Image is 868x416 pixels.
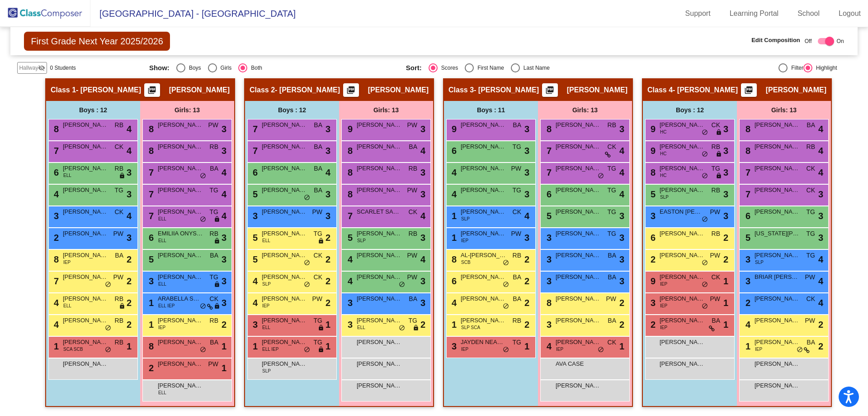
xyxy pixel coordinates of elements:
[556,164,601,173] span: [PERSON_NAME]
[710,251,720,260] span: PW
[52,254,59,264] span: 8
[19,64,38,72] span: Hallway
[755,186,800,195] span: [PERSON_NAME]
[524,231,529,244] span: 3
[807,229,815,239] span: TG
[357,207,402,216] span: SCARLET SAMURAI
[722,6,786,21] a: Learning Portal
[250,189,258,199] span: 5
[448,86,474,95] span: Class 3
[200,216,206,223] span: do_not_disturb_alt
[608,229,616,239] span: TG
[556,120,601,129] span: [PERSON_NAME]
[743,86,754,98] mat-icon: picture_as_pdf
[608,186,616,195] span: TG
[538,101,632,119] div: Girls: 13
[115,186,123,195] span: TG
[743,189,750,199] span: 7
[818,144,823,158] span: 4
[474,86,539,95] span: - [PERSON_NAME]
[737,101,831,119] div: Girls: 13
[712,186,720,195] span: RB
[314,251,322,260] span: CK
[345,124,353,134] span: 9
[52,146,59,156] span: 7
[716,151,722,158] span: lock
[444,101,538,119] div: Boys : 11
[660,207,705,216] span: EASTON [PERSON_NAME]
[210,186,218,195] span: TG
[751,36,800,45] span: Edit Composition
[210,251,218,260] span: BA
[210,229,218,239] span: RB
[247,64,262,72] div: Both
[127,144,132,158] span: 4
[818,122,823,136] span: 4
[712,229,720,239] span: RB
[524,166,529,179] span: 3
[407,120,417,130] span: PW
[544,254,552,264] span: 3
[710,207,720,217] span: PW
[200,172,206,180] span: do_not_disturb_alt
[222,166,226,179] span: 4
[115,164,123,173] span: RB
[567,86,627,95] span: [PERSON_NAME]
[619,122,624,136] span: 3
[520,64,550,72] div: Last Name
[250,86,275,95] span: Class 2
[146,86,157,98] mat-icon: picture_as_pdf
[723,122,728,136] span: 3
[406,63,656,72] mat-radio-group: Select an option
[314,164,322,173] span: BA
[90,6,296,21] span: [GEOGRAPHIC_DATA] - [GEOGRAPHIC_DATA]
[608,120,616,130] span: RB
[158,237,166,244] span: ELL
[146,167,154,177] span: 7
[115,207,123,217] span: CK
[438,64,458,72] div: Scores
[818,187,823,201] span: 3
[146,146,154,156] span: 8
[158,120,203,129] span: [PERSON_NAME]
[755,207,800,216] span: [PERSON_NAME]
[158,186,203,195] span: [PERSON_NAME]
[818,253,823,266] span: 4
[357,120,402,129] span: [PERSON_NAME]
[262,120,307,129] span: [PERSON_NAME]
[420,166,425,179] span: 3
[648,233,656,243] span: 6
[660,251,705,260] span: [PERSON_NAME]
[420,253,425,266] span: 4
[407,186,417,195] span: PW
[140,101,234,119] div: Girls: 13
[723,253,728,266] span: 2
[312,207,322,217] span: PW
[185,64,201,72] div: Boys
[511,164,521,173] span: PW
[461,237,468,244] span: IEP
[619,144,624,158] span: 4
[544,146,552,156] span: 7
[812,64,837,72] div: Highlight
[63,142,108,151] span: [PERSON_NAME]
[449,189,457,199] span: 4
[788,64,803,72] div: Filter
[115,251,123,260] span: BA
[660,229,705,238] span: [PERSON_NAME]
[158,215,166,222] span: ELL
[262,142,307,151] span: [PERSON_NAME]
[127,166,132,179] span: 3
[755,251,800,260] span: [PERSON_NAME]
[325,122,330,136] span: 3
[158,142,203,151] span: [PERSON_NAME]
[406,64,422,72] span: Sort:
[712,120,720,130] span: CK
[262,186,307,195] span: [PERSON_NAME]
[755,120,800,129] span: [PERSON_NAME]
[325,253,330,266] span: 2
[409,207,417,217] span: CK
[511,229,521,239] span: PW
[214,238,220,245] span: lock
[461,207,506,216] span: [PERSON_NAME]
